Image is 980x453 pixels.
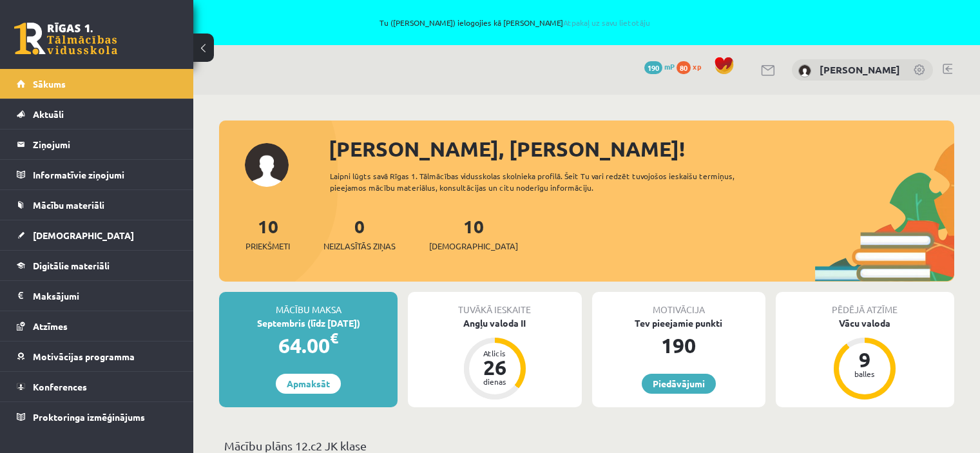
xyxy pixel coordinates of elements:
[820,63,900,76] a: [PERSON_NAME]
[33,381,87,392] span: Konferences
[476,349,514,357] div: Atlicis
[17,99,177,129] a: Aktuāli
[776,316,954,330] div: Vācu valoda
[429,215,518,253] a: 10[DEMOGRAPHIC_DATA]
[476,357,514,378] div: 26
[408,316,581,401] a: Angļu valoda II Atlicis 26 dienas
[33,320,68,332] span: Atzīmes
[219,292,398,316] div: Mācību maksa
[677,61,707,72] a: 80 xp
[776,316,954,401] a: Vācu valoda 9 balles
[592,316,765,330] div: Tev pieejamie punkti
[408,292,581,316] div: Tuvākā ieskaite
[33,160,177,189] legend: Informatīvie ziņojumi
[17,69,177,99] a: Sākums
[429,240,518,253] span: [DEMOGRAPHIC_DATA]
[592,292,765,316] div: Motivācija
[677,61,691,74] span: 80
[330,329,338,347] span: €
[17,372,177,401] a: Konferences
[245,215,290,253] a: 10Priekšmeti
[330,170,771,193] div: Laipni lūgts savā Rīgas 1. Tālmācības vidusskolas skolnieka profilā. Šeit Tu vari redzēt tuvojošo...
[33,199,104,211] span: Mācību materiāli
[33,108,64,120] span: Aktuāli
[17,251,177,280] a: Digitālie materiāli
[17,281,177,311] a: Maksājumi
[148,19,882,26] span: Tu ([PERSON_NAME]) ielogojies kā [PERSON_NAME]
[776,292,954,316] div: Pēdējā atzīme
[33,229,134,241] span: [DEMOGRAPHIC_DATA]
[33,130,177,159] legend: Ziņojumi
[17,160,177,189] a: Informatīvie ziņojumi
[323,215,396,253] a: 0Neizlasītās ziņas
[642,374,716,394] a: Piedāvājumi
[17,190,177,220] a: Mācību materiāli
[245,240,290,253] span: Priekšmeti
[33,351,135,362] span: Motivācijas programma
[17,220,177,250] a: [DEMOGRAPHIC_DATA]
[845,370,884,378] div: balles
[664,61,675,72] span: mP
[644,61,675,72] a: 190 mP
[592,330,765,361] div: 190
[14,23,117,55] a: Rīgas 1. Tālmācības vidusskola
[644,61,662,74] span: 190
[798,64,811,77] img: Katrīne Rubene
[219,316,398,330] div: Septembris (līdz [DATE])
[33,78,66,90] span: Sākums
[276,374,341,394] a: Apmaksāt
[329,133,954,164] div: [PERSON_NAME], [PERSON_NAME]!
[323,240,396,253] span: Neizlasītās ziņas
[219,330,398,361] div: 64.00
[17,402,177,432] a: Proktoringa izmēģinājums
[845,349,884,370] div: 9
[17,311,177,341] a: Atzīmes
[17,130,177,159] a: Ziņojumi
[408,316,581,330] div: Angļu valoda II
[33,260,110,271] span: Digitālie materiāli
[476,378,514,385] div: dienas
[33,281,177,311] legend: Maksājumi
[693,61,701,72] span: xp
[17,342,177,371] a: Motivācijas programma
[563,17,650,28] a: Atpakaļ uz savu lietotāju
[33,411,145,423] span: Proktoringa izmēģinājums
